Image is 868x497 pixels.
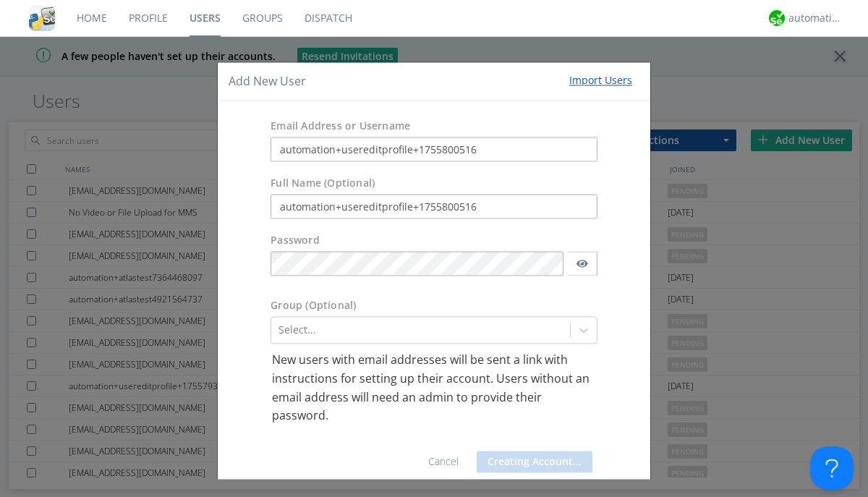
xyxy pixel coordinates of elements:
[428,454,459,468] a: Cancel
[569,73,632,88] div: Import Users
[271,177,375,191] label: Full Name (Optional)
[29,5,55,31] img: cddb5a64eb264b2086981ab96f4c1ba7
[271,299,356,313] label: Group (Optional)
[271,137,597,162] input: e.g. email@address.com, Housekeeping1
[271,119,410,134] label: Email Address or Username
[788,11,843,25] div: automation+atlas
[271,195,597,219] input: Julie Appleseed
[271,234,320,248] label: Password
[769,10,785,26] img: d2d01cd9b4174d08988066c6d424eccd
[477,451,592,472] button: Creating Account...
[272,352,596,425] p: New users with email addresses will be sent a link with instructions for setting up their account...
[229,73,306,90] h4: Add New User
